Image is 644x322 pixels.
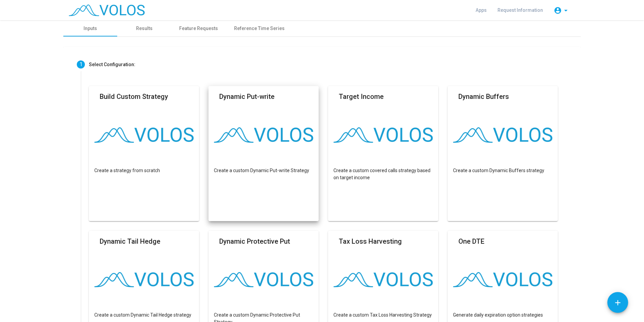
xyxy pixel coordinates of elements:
[554,6,562,15] mat-icon: account_circle
[492,4,548,16] a: Request Information
[333,127,433,143] img: logo.png
[94,127,194,143] img: logo.png
[79,61,83,68] span: 1
[453,127,552,143] img: logo.png
[453,272,552,288] img: logo.png
[476,7,487,13] span: Apps
[333,272,433,288] img: logo.png
[214,272,313,288] img: logo.png
[470,4,492,16] a: Apps
[339,236,402,246] mat-card-title: Tax Loss Harvesting
[339,91,384,102] mat-card-title: Target Income
[89,61,135,68] div: Select Configuration:
[100,91,168,102] mat-card-title: Build Custom Strategy
[214,127,313,143] img: logo.png
[136,25,153,32] div: Results
[94,312,194,319] p: Create a custom Dynamic Tail Hedge strategy
[562,6,570,15] mat-icon: arrow_drop_down
[94,272,194,288] img: logo.png
[458,236,484,246] mat-card-title: One DTE
[453,312,552,319] p: Generate daily expiration option strategies
[333,312,433,319] p: Create a custom Tax Loss Harvesting Strategy
[497,7,543,13] span: Request Information
[607,292,628,313] button: Add icon
[453,167,552,174] p: Create a custom Dynamic Buffers strategy
[84,25,97,32] div: Inputs
[214,167,313,174] p: Create a custom Dynamic Put-write Strategy
[219,91,275,102] mat-card-title: Dynamic Put-write
[234,25,285,32] div: Reference Time Series
[219,236,290,246] mat-card-title: Dynamic Protective Put
[333,167,433,181] p: Create a custom covered calls strategy based on target income
[458,91,509,102] mat-card-title: Dynamic Buffers
[100,236,160,246] mat-card-title: Dynamic Tail Hedge
[94,167,194,174] p: Create a strategy from scratch
[179,25,218,32] div: Feature Requests
[613,298,622,307] mat-icon: add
